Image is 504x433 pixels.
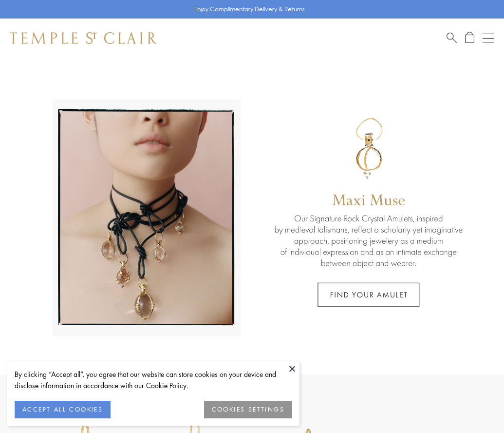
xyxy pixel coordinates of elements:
p: Enjoy Complimentary Delivery & Returns [194,4,305,14]
img: Temple St. Clair [10,32,157,44]
a: Open Shopping Bag [465,32,474,44]
button: Open navigation [483,32,494,44]
div: By clicking “Accept all”, you agree that our website can store cookies on your device and disclos... [15,369,292,391]
a: Search [447,32,457,44]
button: COOKIES SETTINGS [204,401,292,418]
button: ACCEPT ALL COOKIES [15,401,111,418]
